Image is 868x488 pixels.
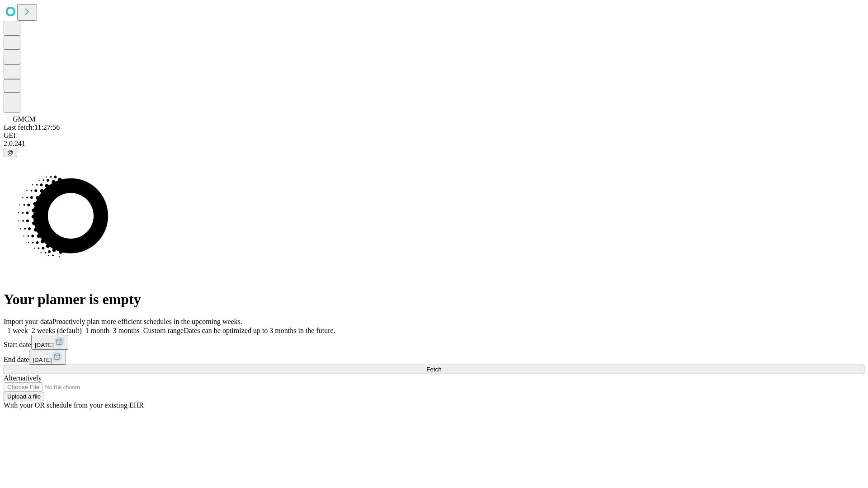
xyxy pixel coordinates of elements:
[4,140,864,148] div: 2.0.241
[4,131,864,140] div: GEI
[31,335,68,350] button: [DATE]
[4,148,17,157] button: @
[4,123,60,131] span: Last fetch: 11:27:56
[29,350,66,365] button: [DATE]
[113,327,140,334] span: 3 months
[7,327,28,334] span: 1 week
[143,327,184,334] span: Custom range
[4,392,44,401] button: Upload a file
[52,318,242,325] span: Proactively plan more efficient schedules in the upcoming weeks.
[184,327,335,334] span: Dates can be optimized up to 3 months in the future.
[33,357,52,363] span: [DATE]
[4,401,144,409] span: With your OR schedule from your existing EHR
[4,365,864,374] button: Fetch
[4,350,864,365] div: End date
[85,327,109,334] span: 1 month
[426,366,441,373] span: Fetch
[4,318,52,325] span: Import your data
[4,335,864,350] div: Start date
[4,374,42,382] span: Alternatively
[32,327,82,334] span: 2 weeks (default)
[35,342,54,348] span: [DATE]
[4,291,864,308] h1: Your planner is empty
[13,115,36,123] span: GMCM
[7,149,14,156] span: @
